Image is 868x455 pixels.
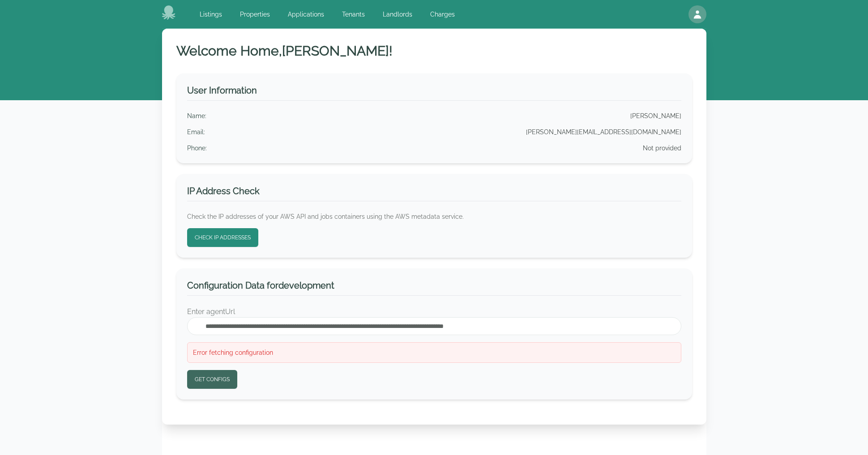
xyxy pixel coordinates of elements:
p: Check the IP addresses of your AWS API and jobs containers using the AWS metadata service. [187,212,681,221]
h3: User Information [187,84,681,101]
button: Get Configs [187,370,237,389]
div: Phone : [187,144,207,153]
p: Enter agentUrl [187,306,681,317]
div: Name : [187,111,206,120]
button: Check IP Addresses [187,228,258,247]
div: [PERSON_NAME] [630,111,681,120]
a: Charges [425,6,460,22]
div: Not provided [643,144,681,153]
a: Landlords [377,6,418,22]
h3: Configuration Data for development [187,279,681,296]
h3: IP Address Check [187,185,681,201]
a: Listings [194,6,227,22]
a: Applications [282,6,329,22]
div: [PERSON_NAME][EMAIL_ADDRESS][DOMAIN_NAME] [526,128,681,136]
a: Tenants [337,6,370,22]
h1: Welcome Home, [PERSON_NAME] ! [176,43,692,59]
a: Properties [235,6,275,22]
div: Email : [187,128,205,136]
div: Error fetching configuration [187,342,681,363]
